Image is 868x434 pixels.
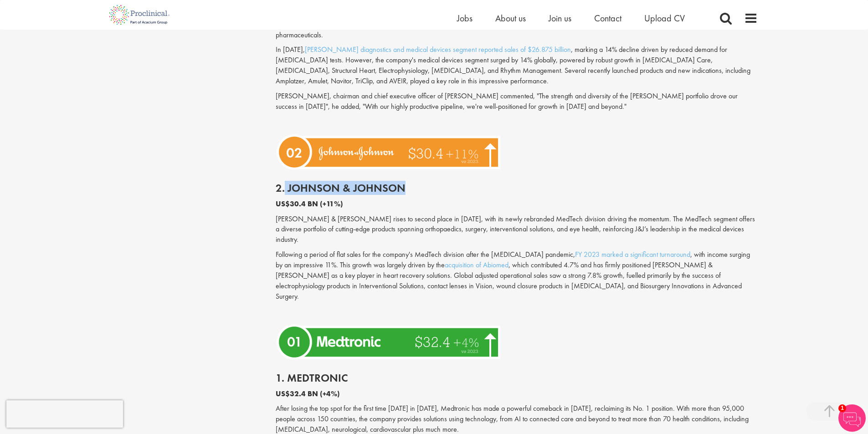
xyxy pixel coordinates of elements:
[594,12,621,24] a: Contact
[445,260,508,270] a: acquisition of Abiomed
[305,45,571,54] a: [PERSON_NAME] diagnostics and medical devices segment reported sales of $26.875 billion
[276,91,758,112] p: [PERSON_NAME], chairman and chief executive officer of [PERSON_NAME] commented, "The strength and...
[495,12,526,24] a: About us
[575,250,690,259] a: FY 2023 marked a significant turnaround
[838,404,846,412] span: 1
[276,199,343,209] b: US$30.4 BN (+11%)
[276,182,758,194] h2: 2. Johnson & Johnson
[276,45,758,86] p: In [DATE], , marking a 14% decline driven by reduced demand for [MEDICAL_DATA] tests. However, th...
[276,389,340,398] b: US$32.4 BN (+4%)
[549,12,571,24] a: Join us
[276,372,758,384] h2: 1. Medtronic
[644,12,685,24] a: Upload CV
[6,400,123,428] iframe: reCAPTCHA
[276,214,758,245] p: [PERSON_NAME] & [PERSON_NAME] rises to second place in [DATE], with its newly rebranded MedTech d...
[276,250,758,301] p: Following a period of flat sales for the company's MedTech division after the [MEDICAL_DATA] pand...
[457,12,473,24] a: Jobs
[838,404,866,432] img: Chatbot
